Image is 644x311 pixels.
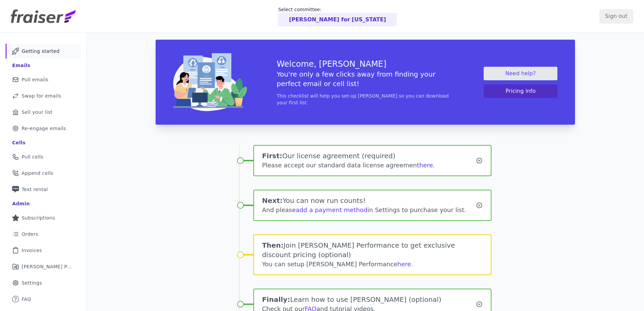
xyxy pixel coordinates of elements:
span: Re-engage emails [22,125,66,132]
h1: You can now run counts! [262,196,476,205]
img: Fraiser Logo [11,9,76,23]
a: Re-engage emails [5,121,81,136]
span: Sell your list [22,109,52,116]
span: Invoices [22,247,42,254]
button: Pricing info [484,84,557,98]
a: Subscriptions [5,210,81,225]
div: Admin [12,200,30,207]
span: Append cells [22,170,53,177]
h1: Learn how to use [PERSON_NAME] (optional) [262,295,476,304]
span: Finally: [262,295,290,304]
a: Swap for emails [5,88,81,103]
a: Append cells [5,166,81,181]
a: Settings [5,275,81,290]
span: Settings [22,279,42,286]
a: Pull emails [5,72,81,87]
a: Text rental [5,182,81,197]
a: add a payment method [296,206,368,213]
p: [PERSON_NAME] for [US_STATE] [289,16,386,24]
div: Cells [12,139,25,146]
h1: Join [PERSON_NAME] Performance to get exclusive discount pricing (optional) [262,241,483,260]
img: img [173,53,247,111]
span: Next: [262,196,283,205]
span: Orders [22,231,38,237]
a: [PERSON_NAME] Performance [5,259,81,274]
h3: Welcome, [PERSON_NAME] [277,59,454,69]
a: Invoices [5,243,81,258]
span: Subscriptions [22,214,55,221]
a: Need help? [484,67,557,80]
a: here [397,261,411,268]
a: Getting started [5,44,81,59]
div: And please in Settings to purchase your list. [262,205,476,215]
span: [PERSON_NAME] Performance [22,263,73,270]
h5: You're only a few clicks away from finding your perfect email or cell list! [277,69,454,88]
span: First: [262,152,282,160]
p: This checklist will help you set-up [PERSON_NAME] so you can download your first list. [277,92,454,106]
a: FAQ [5,292,81,307]
span: Pull emails [22,76,48,83]
span: Getting started [22,48,60,55]
a: Orders [5,227,81,242]
span: Swap for emails [22,92,61,99]
span: FAQ [22,296,31,303]
div: Please accept our standard data license agreement [262,161,476,170]
p: Select committee: [278,6,397,13]
h1: Our license agreement (required) [262,151,476,161]
span: Text rental [22,186,48,193]
span: Then: [262,241,284,249]
input: Sign out [599,9,633,23]
div: You can setup [PERSON_NAME] Performance . [262,260,483,269]
div: Emails [12,62,30,69]
a: Pull cells [5,149,81,164]
a: Select committee: [PERSON_NAME] for [US_STATE] [278,6,397,26]
a: Sell your list [5,105,81,120]
span: Pull cells [22,153,43,160]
